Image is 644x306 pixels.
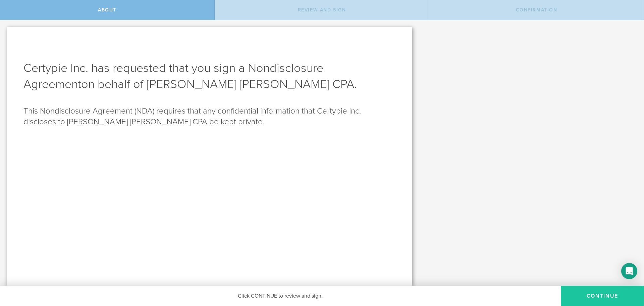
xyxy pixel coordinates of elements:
p: This Nondisclosure Agreement (NDA) requires that any confidential information that Certypie Inc. ... [23,106,395,127]
span: About [98,7,116,13]
h1: Certypie Inc. has requested that you sign a Nondisclosure Agreement . [23,60,395,92]
div: Open Intercom Messenger [621,263,637,279]
span: on behalf of [PERSON_NAME] [PERSON_NAME] CPA [81,77,354,91]
button: Continue [561,286,644,306]
span: Review and sign [298,7,346,13]
span: Confirmation [516,7,557,13]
